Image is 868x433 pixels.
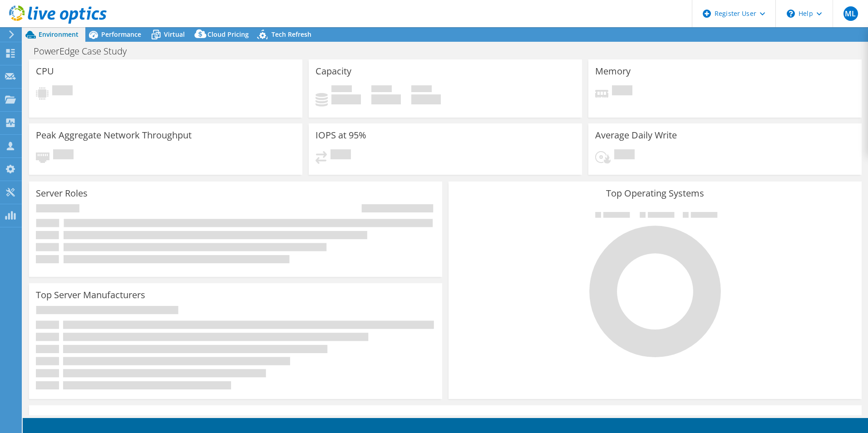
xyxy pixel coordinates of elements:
[331,94,361,104] h4: 0 GiB
[39,30,79,39] span: Environment
[614,149,635,162] span: Pending
[843,6,858,21] span: ML
[53,149,74,162] span: Pending
[316,66,351,76] h3: Capacity
[36,188,88,198] h3: Server Roles
[331,85,352,94] span: Used
[612,85,632,98] span: Pending
[271,30,311,39] span: Tech Refresh
[371,85,392,94] span: Free
[52,85,73,98] span: Pending
[30,46,141,56] h1: PowerEdge Case Study
[595,66,631,76] h3: Memory
[36,66,54,76] h3: CPU
[371,94,401,104] h4: 0 GiB
[36,130,192,140] h3: Peak Aggregate Network Throughput
[207,30,249,39] span: Cloud Pricing
[164,30,185,39] span: Virtual
[787,10,795,18] svg: \n
[330,149,351,162] span: Pending
[411,85,432,94] span: Total
[101,30,141,39] span: Performance
[411,94,441,104] h4: 0 GiB
[36,290,145,300] h3: Top Server Manufacturers
[455,188,855,198] h3: Top Operating Systems
[316,130,366,140] h3: IOPS at 95%
[595,130,677,140] h3: Average Daily Write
